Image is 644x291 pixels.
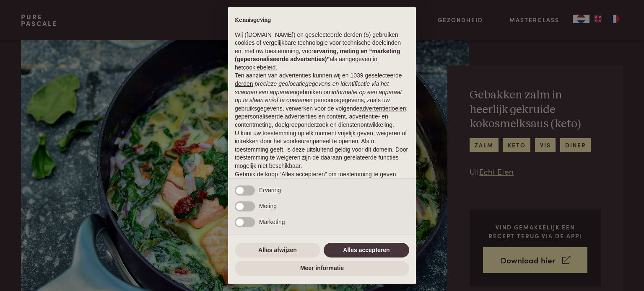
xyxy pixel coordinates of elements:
p: Ten aanzien van advertenties kunnen wij en 1039 geselecteerde gebruiken om en persoonsgegevens, z... [235,72,409,129]
p: Wij ([DOMAIN_NAME]) en geselecteerde derden (5) gebruiken cookies of vergelijkbare technologie vo... [235,31,409,72]
span: Marketing [259,219,285,225]
button: advertentiedoelen [359,105,406,113]
button: Alles afwijzen [235,243,320,258]
span: Meting [259,203,277,209]
p: U kunt uw toestemming op elk moment vrijelijk geven, weigeren of intrekken door het voorkeurenpan... [235,129,409,170]
span: Ervaring [259,187,281,193]
em: precieze geolocatiegegevens en identificatie via het scannen van apparaten [235,80,389,95]
button: Meer informatie [235,261,409,276]
h2: Kennisgeving [235,17,409,24]
em: informatie op een apparaat op te slaan en/of te openen [235,89,402,104]
strong: ervaring, meting en “marketing (gepersonaliseerde advertenties)” [235,48,400,63]
button: Alles accepteren [324,243,409,258]
a: cookiebeleid [243,64,275,71]
button: derden [235,80,253,88]
p: Gebruik de knop “Alles accepteren” om toestemming te geven. Gebruik de knop “Alles afwijzen” om d... [235,170,409,195]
